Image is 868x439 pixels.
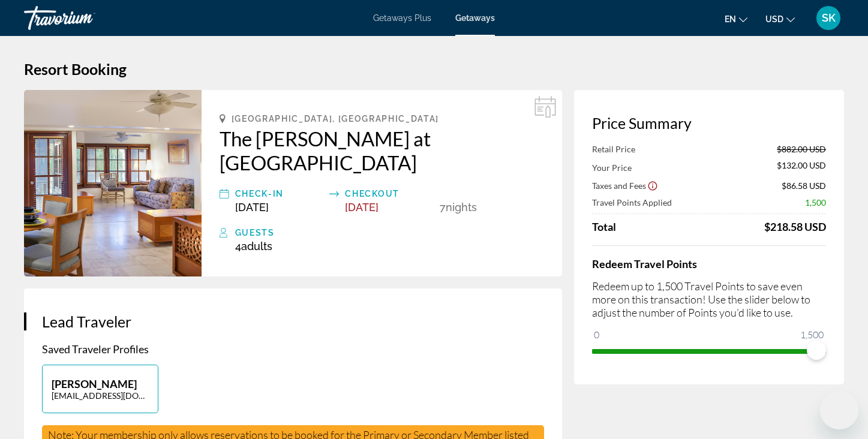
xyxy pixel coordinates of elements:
h3: Lead Traveler [42,312,544,330]
span: 0 [592,327,601,342]
span: 1,500 [798,327,825,342]
span: en [725,14,736,24]
span: [DATE] [235,201,269,214]
span: Travel Points Applied [592,197,672,208]
a: Getaways Plus [373,13,431,23]
span: $132.00 USD [777,160,826,173]
span: [DATE] [345,201,379,214]
span: $86.58 USD [782,181,826,191]
span: SK [822,12,836,24]
span: ngx-slider [807,341,826,360]
p: Redeem up to 1,500 Travel Points to save even more on this transaction! Use the slider below to a... [592,279,826,319]
span: 7 [440,201,446,214]
div: Checkout [345,187,434,201]
p: [PERSON_NAME] [52,377,149,390]
button: User Menu [813,5,844,31]
span: Your Price [592,163,632,173]
span: USD [765,14,783,24]
a: The [PERSON_NAME] at [GEOGRAPHIC_DATA] [220,127,544,175]
ngx-slider: ngx-slider [592,349,826,351]
button: Show Taxes and Fees disclaimer [647,180,658,191]
a: Getaways [455,13,495,23]
button: Change language [725,10,747,28]
span: 4 [235,240,272,252]
p: Saved Traveler Profiles [42,342,544,356]
iframe: Button to launch messaging window [820,391,858,429]
span: Adults [241,240,272,252]
button: [PERSON_NAME][EMAIL_ADDRESS][DOMAIN_NAME] [42,365,158,413]
div: $218.58 USD [764,220,826,233]
span: [GEOGRAPHIC_DATA], [GEOGRAPHIC_DATA] [232,114,439,124]
span: Taxes and Fees [592,181,646,191]
div: Guests [235,225,544,240]
span: 1,500 [805,197,826,208]
a: Travorium [24,2,144,34]
span: Retail Price [592,144,635,154]
span: $882.00 USD [777,144,826,154]
span: Nights [446,201,477,214]
h4: Redeem Travel Points [592,257,826,270]
button: Show Taxes and Fees breakdown [592,179,658,191]
button: Change currency [765,10,795,28]
p: [EMAIL_ADDRESS][DOMAIN_NAME] [52,390,149,401]
div: Check-In [235,187,324,201]
h1: Resort Booking [24,60,844,78]
img: The Marlin at Taino Beach [24,90,202,276]
span: Total [592,220,616,233]
h3: Price Summary [592,114,826,132]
